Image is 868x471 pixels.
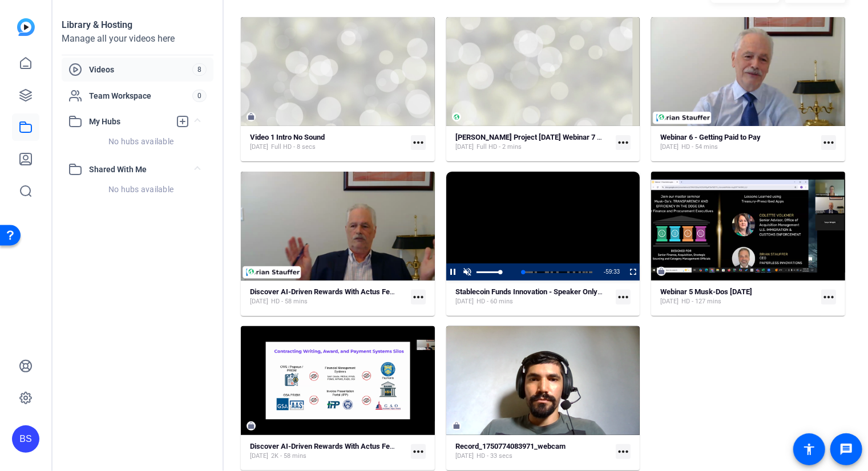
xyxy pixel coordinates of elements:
[250,287,488,296] strong: Discover AI-Driven Rewards With Actus FedBuy_Webinar7_Speaker Only
[446,263,461,281] button: Pause
[660,287,752,296] strong: Webinar 5 Musk-Dos [DATE]
[477,143,522,152] span: Full HD - 2 mins
[250,297,268,306] span: [DATE]
[12,425,39,453] div: BS
[89,116,170,128] span: My Hubs
[271,297,308,306] span: HD - 58 mins
[455,133,771,141] strong: [PERSON_NAME] Project [DATE] Webinar 7 Clips No.1 - Thriving in the consolidation environment
[17,18,35,36] img: blue-gradient.svg
[250,133,325,141] strong: Video 1 Intro No Sound
[660,133,817,152] a: Webinar 6 - Getting Paid to Pay[DATE]HD - 54 mins
[62,32,213,46] div: Manage all your videos here
[411,290,426,304] mat-icon: more_horiz
[62,181,213,206] div: Shared With Me
[455,442,566,450] strong: Record_1750774083971_webcam
[616,290,631,304] mat-icon: more_horiz
[616,444,631,459] mat-icon: more_horiz
[660,143,679,152] span: [DATE]
[62,158,213,181] mat-expansion-panel-header: Shared With Me
[89,64,192,75] span: Videos
[250,442,406,461] a: Discover AI-Driven Rewards With Actus FedBuy_Webinar-Recording_20250611 (1)[DATE]2K - 58 mins
[89,164,195,176] span: Shared With Me
[271,452,306,461] span: 2K - 58 mins
[477,452,512,461] span: HD - 33 secs
[250,133,406,152] a: Video 1 Intro No Sound[DATE]Full HD - 8 secs
[455,452,474,461] span: [DATE]
[660,287,817,306] a: Webinar 5 Musk-Dos [DATE][DATE]HD - 127 mins
[455,287,636,296] strong: Stablecoin Funds Innovation - Speaker Only - 20250709
[616,135,631,150] mat-icon: more_horiz
[477,297,513,306] span: HD - 60 mins
[455,287,612,306] a: Stablecoin Funds Innovation - Speaker Only - 20250709[DATE]HD - 60 mins
[625,263,640,281] button: Fullscreen
[821,290,836,304] mat-icon: more_horiz
[455,297,474,306] span: [DATE]
[62,133,213,158] div: My Hubs
[660,297,679,306] span: [DATE]
[523,271,592,273] div: Progress Bar
[68,184,213,195] div: No hubs available
[62,18,213,32] div: Library & Hosting
[192,63,207,76] span: 8
[660,133,761,141] strong: Webinar 6 - Getting Paid to Pay
[802,442,816,456] mat-icon: accessibility
[461,263,475,281] button: Unmute
[250,442,519,450] strong: Discover AI-Driven Rewards With Actus FedBuy_Webinar-Recording_20250611 (1)
[192,90,207,102] span: 0
[411,135,426,150] mat-icon: more_horiz
[250,287,406,306] a: Discover AI-Driven Rewards With Actus FedBuy_Webinar7_Speaker Only[DATE]HD - 58 mins
[89,90,192,101] span: Team Workspace
[68,136,213,147] div: No hubs available
[455,442,612,461] a: Record_1750774083971_webcam[DATE]HD - 33 secs
[455,143,474,152] span: [DATE]
[62,110,213,133] mat-expansion-panel-header: My Hubs
[605,269,620,275] span: 59:33
[681,143,718,152] span: HD - 54 mins
[477,271,500,273] div: Volume Level
[839,442,853,456] mat-icon: message
[446,172,640,281] div: Video Player
[681,297,721,306] span: HD - 127 mins
[250,143,268,152] span: [DATE]
[411,444,426,459] mat-icon: more_horiz
[604,269,605,275] span: -
[821,135,836,150] mat-icon: more_horiz
[271,143,316,152] span: Full HD - 8 secs
[455,133,612,152] a: [PERSON_NAME] Project [DATE] Webinar 7 Clips No.1 - Thriving in the consolidation environment[DAT...
[250,452,268,461] span: [DATE]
